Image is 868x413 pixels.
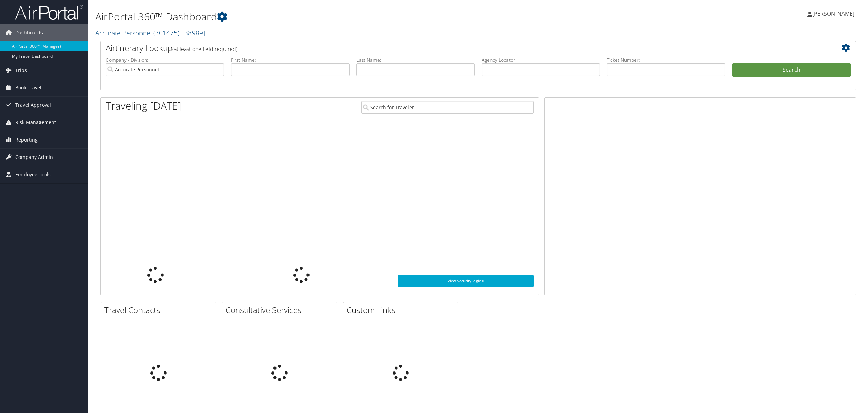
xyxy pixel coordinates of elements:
span: Dashboards [15,24,43,41]
span: Trips [15,62,27,79]
h2: Consultative Services [226,304,337,316]
h2: Airtinerary Lookup [106,42,788,54]
label: Agency Locator: [482,56,600,63]
span: Company Admin [15,149,53,166]
span: [PERSON_NAME] [812,10,854,17]
input: Search for Traveler [361,101,534,114]
span: Book Travel [15,79,41,96]
h2: Custom Links [347,304,458,316]
span: Travel Approval [15,97,51,114]
label: Ticket Number: [607,56,725,63]
h1: AirPortal 360™ Dashboard [95,10,606,24]
label: Last Name: [356,56,475,63]
span: , [ 38989 ] [179,28,205,37]
a: View SecurityLogic® [398,275,534,287]
label: Company - Division: [106,56,224,63]
button: Search [732,63,851,77]
span: Employee Tools [15,166,51,183]
h1: Traveling [DATE] [106,99,181,113]
span: Risk Management [15,114,56,131]
h2: Travel Contacts [104,304,216,316]
label: First Name: [231,56,349,63]
span: (at least one field required) [172,45,237,53]
a: Accurate Personnel [95,28,205,37]
img: airportal-logo.png [15,4,83,20]
span: Reporting [15,131,38,148]
span: ( 301475 ) [153,28,179,37]
a: [PERSON_NAME] [807,3,861,24]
